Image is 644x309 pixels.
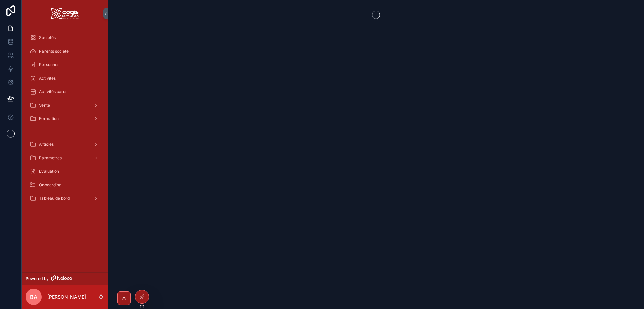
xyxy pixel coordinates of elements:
[39,62,59,67] span: Personnes
[39,169,59,174] span: Evaluation
[39,116,59,121] span: Formation
[26,179,104,191] a: Onboarding
[26,276,49,281] span: Powered by
[30,293,37,301] span: BA
[26,138,104,150] a: Articles
[39,89,67,94] span: Activités cards
[22,272,108,285] a: Powered by
[26,86,104,98] a: Activités cards
[47,293,86,300] p: [PERSON_NAME]
[39,182,61,188] span: Onboarding
[26,99,104,111] a: Vente
[39,196,70,201] span: Tableau de bord
[39,35,56,40] span: Sociétés
[51,8,79,19] img: App logo
[39,76,56,81] span: Activités
[26,165,104,177] a: Evaluation
[39,103,50,108] span: Vente
[26,32,104,44] a: Sociétés
[39,155,62,161] span: Paramètres
[26,59,104,71] a: Personnes
[22,27,108,213] div: scrollable content
[26,152,104,164] a: Paramètres
[39,142,54,147] span: Articles
[39,49,69,54] span: Parents société
[26,72,104,84] a: Activités
[26,45,104,57] a: Parents société
[26,192,104,204] a: Tableau de bord
[26,113,104,125] a: Formation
